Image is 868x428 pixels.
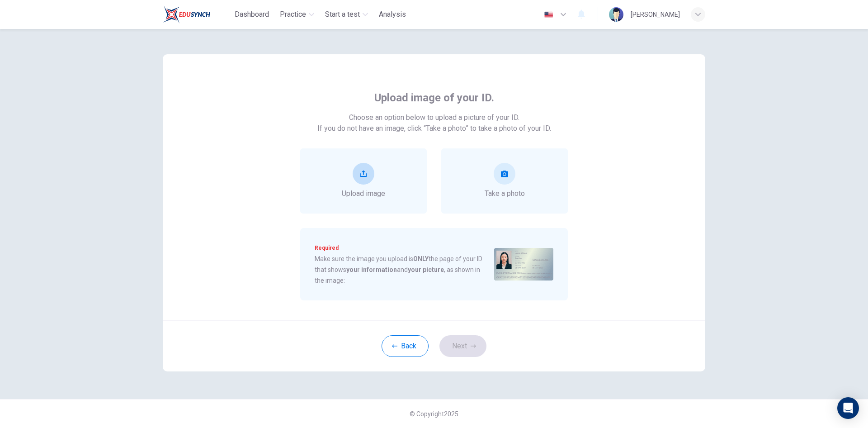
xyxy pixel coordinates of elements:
span: Analysis [379,9,406,20]
strong: ONLY [413,255,429,262]
span: Choose an option below to upload a picture of your ID. [349,112,519,123]
img: Profile picture [609,7,623,22]
strong: your picture [408,266,444,273]
span: Dashboard [235,9,269,20]
button: take photo [494,163,515,185]
span: Start a test [325,9,360,20]
button: Practice [276,6,318,23]
span: Required [315,243,487,253]
button: Analysis [375,6,410,23]
img: stock id photo [494,248,553,281]
a: Train Test logo [163,5,231,24]
span: Practice [280,9,306,20]
button: upload [353,163,374,185]
span: Upload image of your ID. [374,90,494,105]
button: Dashboard [231,6,273,23]
span: Upload image [342,188,385,199]
button: Start a test [321,6,372,23]
span: © Copyright 2025 [410,410,458,418]
span: If you do not have an image, click “Take a photo” to take a photo of your ID. [317,123,551,134]
div: [PERSON_NAME] [631,9,680,20]
img: en [543,11,554,18]
span: Take a photo [485,188,525,199]
div: Open Intercom Messenger [837,397,859,419]
button: Back [382,335,429,357]
span: Make sure the image you upload is the page of your ID that shows and , as shown in the image: [315,253,487,286]
img: Train Test logo [163,5,210,24]
strong: your information [346,266,397,273]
